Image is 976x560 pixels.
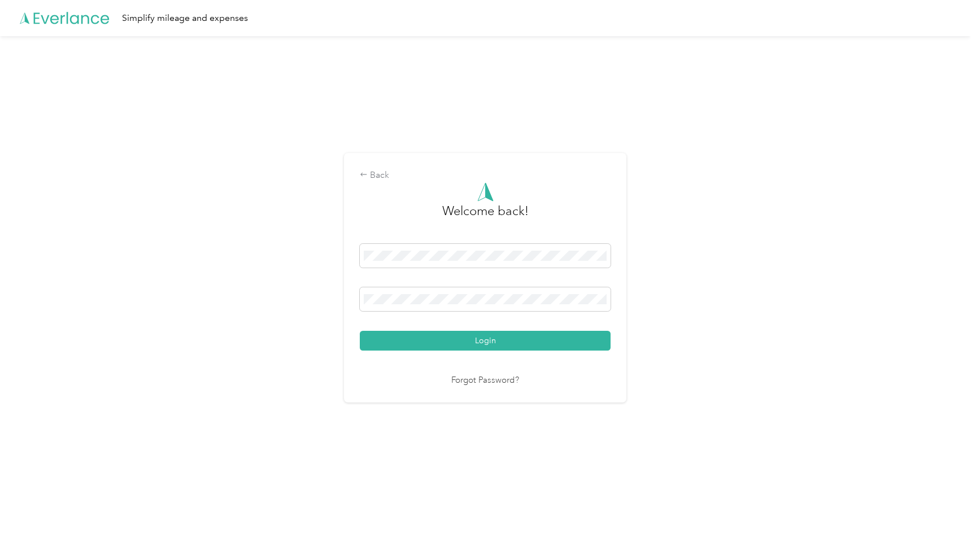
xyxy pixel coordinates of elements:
[913,497,976,560] iframe: Everlance-gr Chat Button Frame
[451,374,519,387] a: Forgot Password?
[360,331,611,351] button: Login
[360,169,611,182] div: Back
[442,202,529,232] h3: greeting
[122,11,248,25] div: Simplify mileage and expenses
